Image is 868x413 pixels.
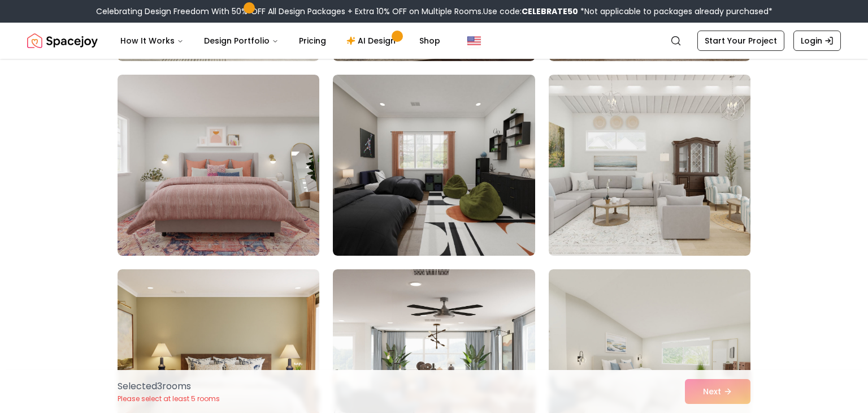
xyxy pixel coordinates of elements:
[118,394,220,403] p: Please select at least 5 rooms
[522,6,578,17] b: CELEBRATE50
[290,29,335,52] a: Pricing
[195,29,288,52] button: Design Portfolio
[27,23,841,59] nav: Global
[697,31,784,51] a: Start Your Project
[793,31,841,51] a: Login
[337,29,408,52] a: AI Design
[27,29,98,52] a: Spacejoy
[118,380,220,393] p: Selected 3 room s
[111,29,449,52] nav: Main
[549,75,750,256] img: Room room-90
[578,6,772,17] span: *Not applicable to packages already purchased*
[333,75,535,256] img: Room room-89
[111,29,193,52] button: How It Works
[27,29,98,52] img: Spacejoy Logo
[483,6,578,17] span: Use code:
[467,34,481,48] img: United States
[96,6,772,17] div: Celebrating Design Freedom With 50% OFF All Design Packages + Extra 10% OFF on Multiple Rooms.
[410,29,449,52] a: Shop
[118,75,319,256] img: Room room-88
